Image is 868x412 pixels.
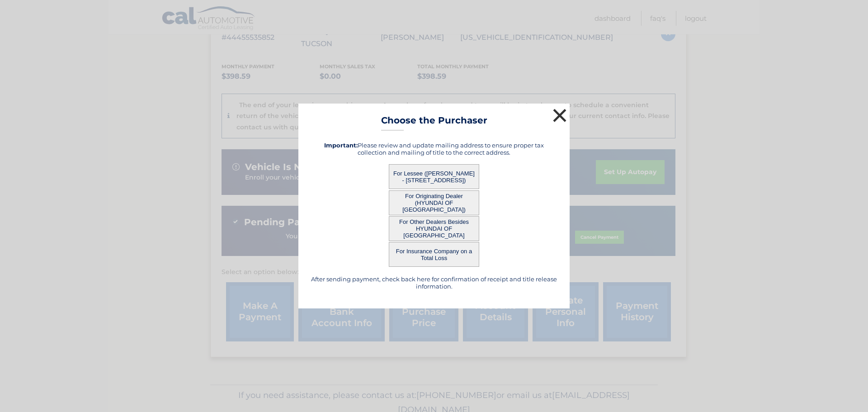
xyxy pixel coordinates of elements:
[389,164,479,189] button: For Lessee ([PERSON_NAME] - [STREET_ADDRESS])
[324,142,358,149] strong: Important:
[381,115,487,131] h3: Choose the Purchaser
[310,142,558,156] h5: Please review and update mailing address to ensure proper tax collection and mailing of title to ...
[310,275,558,290] h5: After sending payment, check back here for confirmation of receipt and title release information.
[389,216,479,241] button: For Other Dealers Besides HYUNDAI OF [GEOGRAPHIC_DATA]
[551,106,569,124] button: ×
[389,190,479,215] button: For Originating Dealer (HYUNDAI OF [GEOGRAPHIC_DATA])
[389,242,479,267] button: For Insurance Company on a Total Loss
